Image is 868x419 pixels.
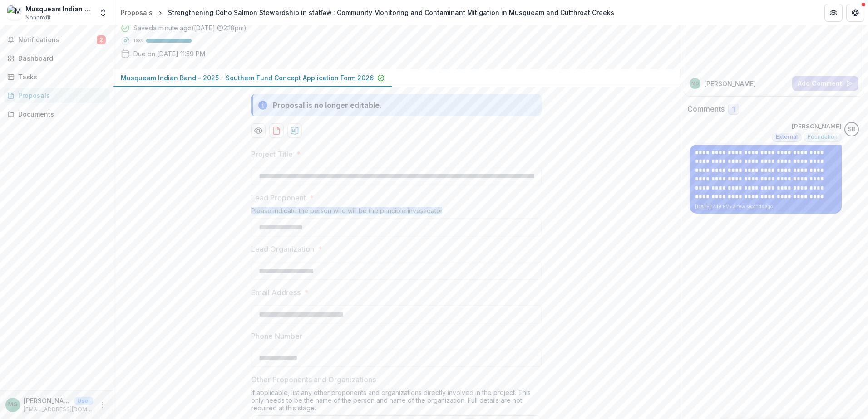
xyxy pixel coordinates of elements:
[25,4,93,14] div: Musqueam Indian Band
[4,33,109,47] button: Notifications2
[117,6,618,19] nav: breadcrumb
[251,149,293,160] p: Project Title
[7,5,22,20] img: Musqueam Indian Band
[18,91,102,100] div: Proposals
[848,127,855,132] div: Sascha Bendt
[251,331,302,341] p: Phone Number
[4,69,109,84] a: Tasks
[846,4,864,22] button: Get Help
[269,123,284,138] button: download-proposal
[251,123,266,138] button: Preview 7288c1fb-5555-4181-9e50-4e41c23b38c8-0.pdf
[792,76,858,91] button: Add Comment
[74,397,93,405] p: User
[287,123,302,138] button: download-proposal
[824,4,843,22] button: Partners
[792,122,842,131] p: [PERSON_NAME]
[4,107,109,122] a: Documents
[97,35,106,44] span: 2
[117,6,156,19] a: Proposals
[251,244,314,254] p: Lead Organization
[24,405,93,414] p: [EMAIL_ADDRESS][DOMAIN_NAME]
[251,389,542,415] div: If applicable, list any other proponents and organizations directly involved in the project. This...
[251,287,301,298] p: Email Address
[133,38,143,44] p: 100 %
[121,8,153,17] div: Proposals
[97,400,108,410] button: More
[18,72,102,82] div: Tasks
[168,8,614,17] div: Strengthening Coho Salmon Stewardship in statl̕əw̓ : Community Monitoring and Contaminant Mitigat...
[121,73,374,83] p: Musqueam Indian Band - 2025 - Southern Fund Concept Application Form 2026
[687,105,725,113] h2: Comments
[776,134,798,140] span: External
[25,14,51,22] span: Nonprofit
[691,81,699,86] div: Madeline Greenwood
[133,23,247,33] div: Saved a minute ago ( [DATE] @ 2:18pm )
[24,396,71,405] p: [PERSON_NAME]
[704,79,756,88] p: [PERSON_NAME]
[273,100,382,111] div: Proposal is no longer editable.
[18,109,102,119] div: Documents
[732,106,735,113] span: 1
[251,192,306,203] p: Lead Proponent
[808,134,838,140] span: Foundation
[4,51,109,66] a: Dashboard
[4,88,109,103] a: Proposals
[97,4,109,22] button: Open entity switcher
[8,402,18,408] div: Madeline Greenwood
[18,36,97,44] span: Notifications
[695,203,836,210] p: [DATE] 2:19 PM • a few seconds ago
[18,54,102,63] div: Dashboard
[251,207,542,218] div: Please indicate the person who will be the principle investigator.
[133,49,205,58] p: Due on [DATE] 11:59 PM
[251,374,376,385] p: Other Proponents and Organizations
